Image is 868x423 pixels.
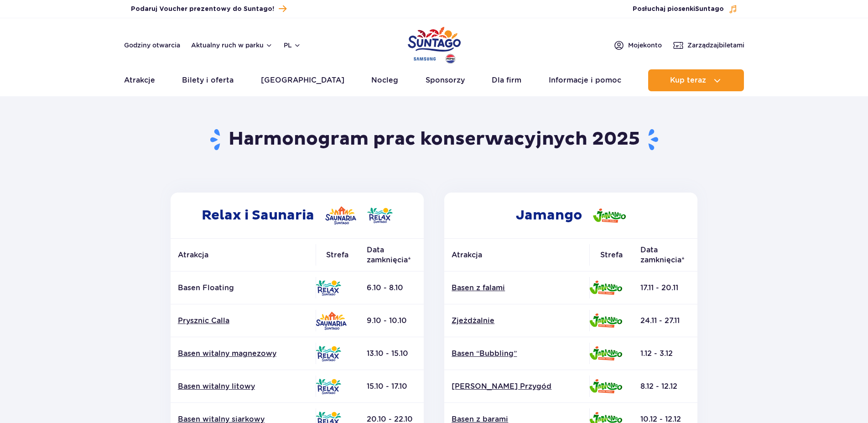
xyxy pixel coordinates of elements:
[633,370,697,403] td: 8.12 - 12.12
[316,312,347,330] img: Saunaria
[633,304,697,337] td: 24.11 - 27.11
[359,370,424,403] td: 15.10 - 17.10
[131,3,286,15] a: Podaruj Voucher prezentowy do Suntago!
[124,41,180,50] a: Godziny otwarcia
[367,208,393,223] img: Relax
[628,41,662,50] span: Moje konto
[359,272,424,304] td: 6.10 - 8.10
[359,337,424,370] td: 13.10 - 15.10
[325,206,356,225] img: Saunaria
[593,209,626,223] img: Jamango
[316,280,341,296] img: Relax
[633,239,697,272] th: Data zamknięcia*
[124,69,155,91] a: Atrakcje
[589,313,622,328] img: Jamango
[670,76,706,84] span: Kup teraz
[316,346,341,361] img: Relax
[178,381,308,392] a: Basen witalny litowy
[492,69,521,91] a: Dla firm
[695,6,724,12] span: Suntago
[452,283,582,293] a: Basen z falami
[178,349,308,359] a: Basen witalny magnezowy
[359,239,424,272] th: Data zamknięcia*
[167,128,701,151] h1: Harmonogram prac konserwacyjnych 2025
[191,42,273,49] button: Aktualny ruch w parku
[549,69,621,91] a: Informacje i pomoc
[316,239,359,272] th: Strefa
[171,193,424,238] h2: Relax i Saunaria
[589,346,622,360] img: Jamango
[284,41,301,50] button: pl
[371,69,398,91] a: Nocleg
[613,40,662,51] a: Mojekonto
[452,349,582,359] a: Basen “Bubbling”
[452,316,582,326] a: Zjeżdżalnie
[261,69,344,91] a: [GEOGRAPHIC_DATA]
[444,193,697,238] h2: Jamango
[444,239,589,272] th: Atrakcja
[178,316,308,326] a: Prysznic Calla
[316,379,341,394] img: Relax
[131,5,274,14] span: Podaruj Voucher prezentowy do Suntago!
[648,69,744,91] button: Kup teraz
[452,381,582,392] a: [PERSON_NAME] Przygód
[633,337,697,370] td: 1.12 - 3.12
[633,5,738,14] button: Posłuchaj piosenkiSuntago
[589,379,622,393] img: Jamango
[408,23,461,65] a: Park of Poland
[359,304,424,337] td: 9.10 - 10.10
[673,40,744,51] a: Zarządzajbiletami
[687,41,744,50] span: Zarządzaj biletami
[633,272,697,304] td: 17.11 - 20.11
[633,5,724,14] span: Posłuchaj piosenki
[589,281,622,295] img: Jamango
[589,239,633,272] th: Strefa
[178,283,308,293] p: Basen Floating
[426,69,465,91] a: Sponsorzy
[182,69,234,91] a: Bilety i oferta
[171,239,316,272] th: Atrakcja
